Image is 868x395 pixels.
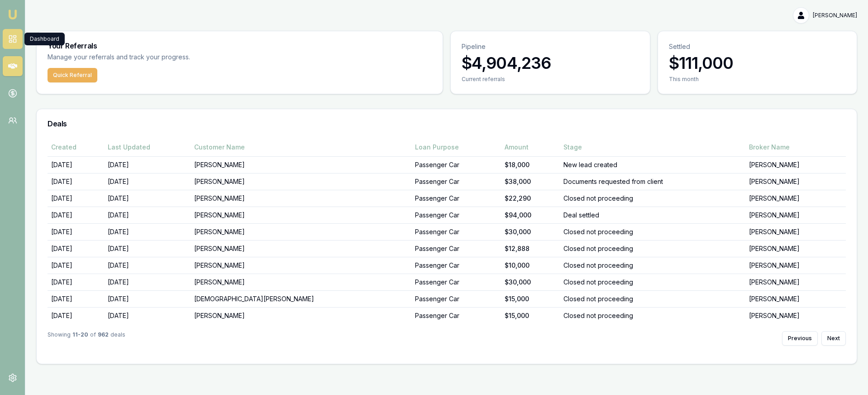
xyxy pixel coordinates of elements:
[745,290,846,307] td: [PERSON_NAME]
[411,240,501,257] td: Passenger Car
[48,190,104,207] td: [DATE]
[462,76,639,83] div: Current referrals
[745,307,846,324] td: [PERSON_NAME]
[104,290,191,307] td: [DATE]
[745,207,846,223] td: [PERSON_NAME]
[813,12,857,19] span: [PERSON_NAME]
[411,257,501,274] td: Passenger Car
[104,223,191,240] td: [DATE]
[48,240,104,257] td: [DATE]
[415,143,497,152] div: Loan Purpose
[48,120,846,127] h3: Deals
[560,274,745,290] td: Closed not proceeding
[560,190,745,207] td: Closed not proceeding
[411,207,501,223] td: Passenger Car
[560,290,745,307] td: Closed not proceeding
[191,290,411,307] td: [DEMOGRAPHIC_DATA][PERSON_NAME]
[560,307,745,324] td: Closed not proceeding
[462,54,639,72] h3: $4,904,236
[191,223,411,240] td: [PERSON_NAME]
[669,42,846,51] p: Settled
[782,331,818,346] button: Previous
[191,190,411,207] td: [PERSON_NAME]
[24,33,65,45] div: Dashboard
[560,207,745,223] td: Deal settled
[48,274,104,290] td: [DATE]
[411,190,501,207] td: Passenger Car
[48,52,279,63] p: Manage your referrals and track your progress.
[104,173,191,190] td: [DATE]
[191,274,411,290] td: [PERSON_NAME]
[48,173,104,190] td: [DATE]
[745,274,846,290] td: [PERSON_NAME]
[108,143,187,152] div: Last Updated
[745,156,846,173] td: [PERSON_NAME]
[411,307,501,324] td: Passenger Car
[745,190,846,207] td: [PERSON_NAME]
[749,143,842,152] div: Broker Name
[104,257,191,274] td: [DATE]
[191,156,411,173] td: [PERSON_NAME]
[104,307,191,324] td: [DATE]
[411,274,501,290] td: Passenger Car
[48,307,104,324] td: [DATE]
[48,68,97,82] button: Quick Referral
[505,227,556,236] div: $30,000
[191,207,411,223] td: [PERSON_NAME]
[194,143,408,152] div: Customer Name
[411,173,501,190] td: Passenger Car
[669,76,846,83] div: This month
[411,223,501,240] td: Passenger Car
[560,173,745,190] td: Documents requested from client
[98,331,109,346] strong: 962
[505,311,556,320] div: $15,000
[104,240,191,257] td: [DATE]
[563,143,742,152] div: Stage
[745,173,846,190] td: [PERSON_NAME]
[669,54,846,72] h3: $111,000
[745,240,846,257] td: [PERSON_NAME]
[505,177,556,186] div: $38,000
[411,156,501,173] td: Passenger Car
[411,290,501,307] td: Passenger Car
[505,278,556,287] div: $30,000
[104,274,191,290] td: [DATE]
[7,9,18,20] img: emu-icon-u.png
[104,156,191,173] td: [DATE]
[48,331,125,346] div: Showing of deals
[505,160,556,169] div: $18,000
[48,42,432,49] h3: Your Referrals
[560,156,745,173] td: New lead created
[821,331,846,346] button: Next
[745,223,846,240] td: [PERSON_NAME]
[745,257,846,274] td: [PERSON_NAME]
[48,290,104,307] td: [DATE]
[505,143,556,152] div: Amount
[505,294,556,303] div: $15,000
[191,173,411,190] td: [PERSON_NAME]
[505,211,556,220] div: $94,000
[462,42,639,51] p: Pipeline
[48,156,104,173] td: [DATE]
[191,240,411,257] td: [PERSON_NAME]
[560,257,745,274] td: Closed not proceeding
[72,331,88,346] strong: 11 - 20
[104,190,191,207] td: [DATE]
[48,207,104,223] td: [DATE]
[191,307,411,324] td: [PERSON_NAME]
[505,194,556,203] div: $22,290
[48,223,104,240] td: [DATE]
[505,244,556,253] div: $12,888
[191,257,411,274] td: [PERSON_NAME]
[560,240,745,257] td: Closed not proceeding
[505,261,556,270] div: $10,000
[51,143,100,152] div: Created
[104,207,191,223] td: [DATE]
[48,257,104,274] td: [DATE]
[560,223,745,240] td: Closed not proceeding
